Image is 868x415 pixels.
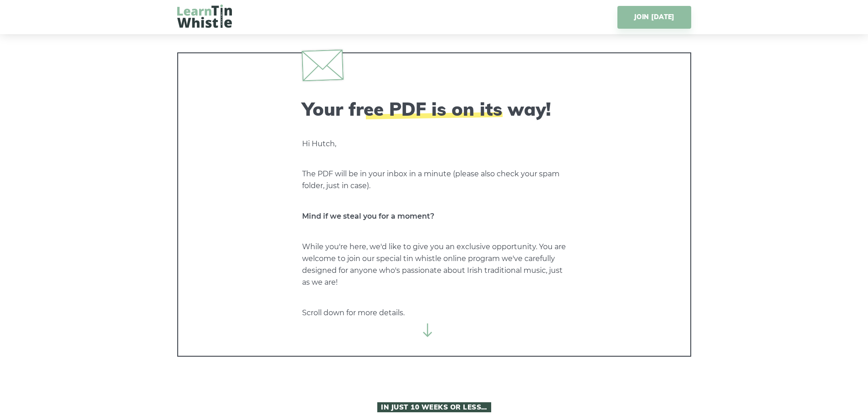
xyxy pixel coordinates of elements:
img: LearnTinWhistle.com [177,5,232,28]
p: Scroll down for more details. [302,307,566,319]
h2: Your free PDF is on its way! [302,98,566,120]
img: envelope.svg [301,49,343,81]
p: The PDF will be in your inbox in a minute (please also check your spam folder, just in case). [302,168,566,192]
p: While you're here, we'd like to give you an exclusive opportunity. You are welcome to join our sp... [302,241,566,288]
p: Hi Hutch, [302,138,566,150]
span: In Just 10 Weeks or Less… [377,402,491,412]
a: JOIN [DATE] [617,6,691,29]
strong: Mind if we steal you for a moment? [302,212,434,220]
